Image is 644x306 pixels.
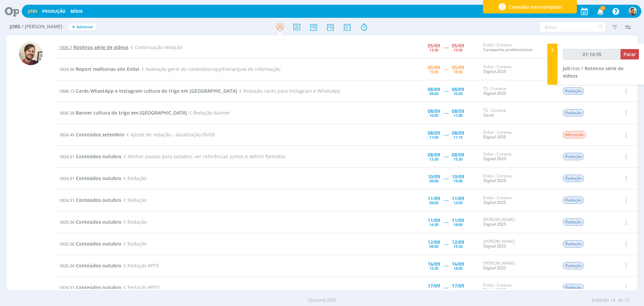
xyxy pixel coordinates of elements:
[443,197,448,203] span: -----
[443,44,448,50] span: -----
[59,175,121,181] a: 1824.51Conteúdos outubro
[59,197,121,203] a: 1824.51Conteúdos outubro
[443,66,448,72] span: -----
[429,223,438,226] div: 14:30
[452,87,464,92] div: 08/09
[483,174,552,183] div: Enlist - Corteva
[59,241,121,247] a: 1825.56Conteúdos outubro
[428,65,440,70] div: 05/09
[483,64,552,74] div: Enlist - Corteva
[452,43,464,48] div: 05/09
[76,153,121,160] span: Conteúdos outubro
[428,196,440,201] div: 11/09
[69,24,96,31] button: +Adicionar
[563,109,584,117] span: Redação
[483,195,552,205] div: Enlist - Corteva
[453,201,463,205] div: 12:00
[140,66,280,72] span: Avaliação geral do conteúdo/copy/hierarquia de informação
[483,43,552,52] div: Enlist - Corteva
[483,287,506,293] a: Digital 2025
[628,5,637,17] button: G
[59,197,74,203] span: 1824.51
[563,262,584,269] span: Redação
[453,223,463,226] div: 18:00
[76,110,187,116] span: Banner cultura do trigo em [GEOGRAPHIC_DATA]
[563,153,584,160] span: Redação
[428,131,440,135] div: 08/09
[59,219,74,225] span: 1825.56
[483,217,552,227] div: [PERSON_NAME]
[624,297,629,304] span: 13
[483,90,506,96] a: Digital 2025
[59,285,74,291] span: 1824.51
[187,110,230,116] span: Redação banner
[429,114,438,117] div: 10:00
[452,240,464,245] div: 12/09
[483,200,506,205] a: Digital 2025
[452,283,464,288] div: 17/09
[483,261,552,271] div: [PERSON_NAME]
[443,241,448,247] span: -----
[483,239,552,249] div: [PERSON_NAME]
[483,265,506,271] a: Digital 2025
[59,263,74,269] span: 1825.56
[76,197,121,203] span: Conteúdos outubro
[428,43,440,48] div: 05/09
[428,174,440,179] div: 10/09
[26,9,40,14] button: Jobs
[452,131,464,135] div: 08/09
[59,131,124,138] a: 1824.49Conteúdos setembro
[428,87,440,92] div: 08/09
[453,288,463,292] div: 12:00
[453,48,463,52] div: 15:00
[59,153,121,160] a: 1824.51Conteúdos outubro
[483,243,506,249] a: Digital 2025
[483,221,506,227] a: Digital 2025
[443,110,448,116] span: -----
[483,112,494,118] a: Geral
[59,132,74,138] span: 1824.49
[453,266,463,270] div: 18:00
[59,154,74,160] span: 1824.51
[40,9,68,14] button: Produção
[429,245,438,248] div: 09:00
[452,65,464,70] div: 05/09
[443,219,448,225] span: -----
[121,175,147,181] span: Redação
[563,65,624,79] span: Roteiros série de vídeos
[483,69,506,74] a: Digital 2025
[483,47,533,52] a: Campanha problemáticas
[452,218,464,223] div: 11/09
[76,66,140,72] span: Report melhorias site Enlist
[128,44,182,50] span: Continuação redação
[618,297,623,304] span: de
[237,88,340,94] span: Redação cards para Instagram e WhatsApp
[452,262,464,266] div: 16/09
[443,175,448,181] span: -----
[453,92,463,95] div: 10:00
[59,284,121,291] a: 1824.51Conteúdos outubro
[429,92,438,95] div: 09:00
[443,262,448,269] span: -----
[76,219,121,225] span: Conteúdos outubro
[453,179,463,183] div: 15:00
[483,134,506,140] a: Digital 2025
[563,131,586,138] span: Alteração
[452,109,464,114] div: 08/09
[429,288,438,292] div: 09:00
[563,218,584,226] span: Redação
[124,131,215,138] span: Ajuste de redação - atualização 05/09
[443,131,448,138] span: -----
[59,66,140,72] a: 1824.50Report melhorias site Enlist
[593,5,607,17] button: 1
[121,219,147,225] span: Redação
[429,135,438,139] div: 11:00
[428,109,440,114] div: 08/09
[483,152,552,162] div: Enlist - Corteva
[592,297,609,304] span: Exibindo
[563,240,584,248] span: Redação
[453,135,463,139] div: 11:15
[59,241,74,247] span: 1825.56
[509,3,562,10] span: Conexão interrompida!
[72,24,75,31] span: +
